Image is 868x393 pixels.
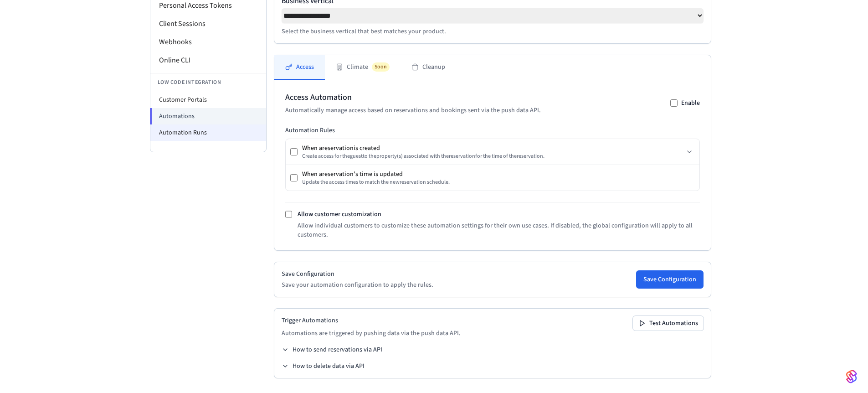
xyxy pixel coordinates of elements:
div: Create access for the guest to the property (s) associated with the reservation for the time of t... [302,153,544,160]
button: Save Configuration [636,270,704,289]
button: Access [274,55,325,80]
p: Allow individual customers to customize these automation settings for their own use cases. If dis... [298,221,700,239]
button: ClimateSoon [325,55,401,80]
button: How to send reservations via API [282,345,382,354]
li: Online CLI [150,51,266,69]
div: Update the access times to match the new reservation schedule. [302,179,450,186]
li: Client Sessions [150,15,266,33]
button: Test Automations [633,316,704,331]
h2: Access Automation [285,91,541,104]
div: When a reservation is created [302,144,544,153]
h2: Save Configuration [282,269,433,279]
p: Select the business vertical that best matches your product. [282,27,704,36]
li: Customer Portals [150,92,266,108]
p: Save your automation configuration to apply the rules. [282,280,433,290]
li: Low Code Integration [150,73,266,92]
span: Soon [372,62,390,72]
label: Enable [681,98,700,108]
p: Automatically manage access based on reservations and bookings sent via the push data API. [285,106,541,115]
label: Allow customer customization [298,210,381,219]
h2: Trigger Automations [282,316,461,325]
h3: Automation Rules [285,126,700,135]
img: SeamLogoGradient.69752ec5.svg [846,369,857,384]
button: Cleanup [401,55,456,80]
li: Automation Runs [150,124,266,141]
div: When a reservation 's time is updated [302,170,450,179]
li: Webhooks [150,33,266,51]
button: How to delete data via API [282,362,365,371]
p: Automations are triggered by pushing data via the push data API. [282,329,461,338]
li: Automations [150,108,266,124]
